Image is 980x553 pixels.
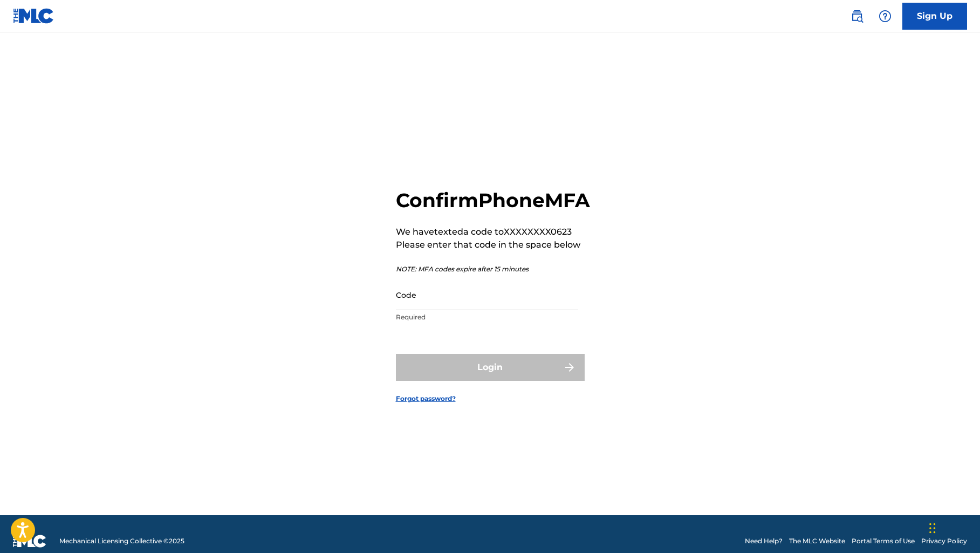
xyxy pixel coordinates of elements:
[396,226,590,238] p: We have texted a code to XXXXXXXX0623
[13,535,46,548] img: logo
[851,10,864,23] img: search
[396,394,456,404] a: Forgot password?
[396,238,590,251] p: Please enter that code in the space below
[396,188,590,213] h2: Confirm Phone MFA
[879,10,892,23] img: help
[396,312,578,322] p: Required
[745,536,783,546] a: Need Help?
[852,536,915,546] a: Portal Terms of Use
[902,3,967,30] a: Sign Up
[59,536,184,546] span: Mechanical Licensing Collective © 2025
[929,512,936,544] div: Drag
[921,536,967,546] a: Privacy Policy
[13,8,54,24] img: MLC Logo
[846,5,868,27] a: Public Search
[926,501,980,553] iframe: Chat Widget
[874,5,896,27] div: Help
[396,264,590,274] p: NOTE: MFA codes expire after 15 minutes
[789,536,845,546] a: The MLC Website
